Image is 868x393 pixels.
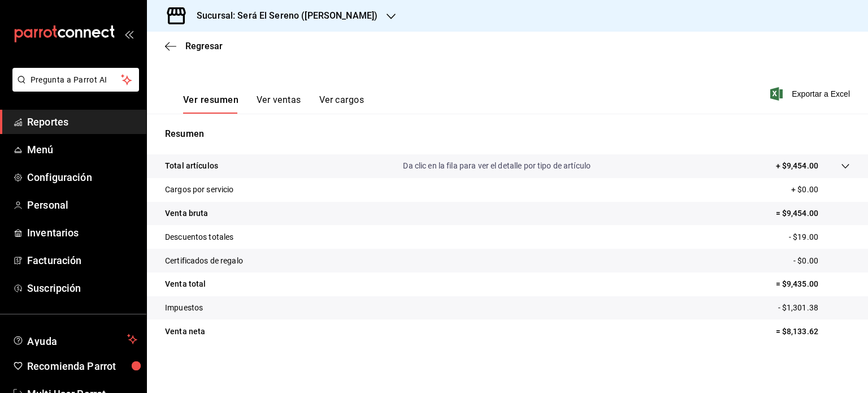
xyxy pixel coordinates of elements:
span: Configuración [27,170,137,185]
h3: Sucursal: Será El Sereno ([PERSON_NAME]) [188,9,377,23]
span: Reportes [27,114,137,129]
button: Ver cargos [319,94,364,114]
button: Ver ventas [257,94,301,114]
p: = $9,454.00 [776,208,850,219]
p: Impuestos [165,302,203,314]
span: Inventarios [27,225,137,240]
span: Regresar [185,41,223,51]
p: = $9,435.00 [776,278,850,290]
span: Ayuda [27,332,123,346]
p: = $8,133.62 [776,326,850,338]
p: - $1,301.38 [778,302,850,314]
span: Facturación [27,253,137,268]
p: Venta neta [165,326,205,338]
span: Personal [27,197,137,213]
p: Venta total [165,278,206,290]
button: open_drawer_menu [124,29,133,38]
button: Ver resumen [183,94,238,114]
p: Total artículos [165,160,218,172]
p: Cargos por servicio [165,184,234,196]
button: Pregunta a Parrot AI [12,68,139,92]
button: Regresar [165,41,223,51]
p: Venta bruta [165,208,208,219]
p: + $0.00 [791,184,850,196]
p: Resumen [165,127,850,141]
p: - $19.00 [789,231,850,243]
span: Menú [27,142,137,157]
div: navigation tabs [183,94,364,114]
button: Exportar a Excel [772,87,850,101]
p: - $0.00 [793,255,850,267]
p: Da clic en la fila para ver el detalle por tipo de artículo [403,160,591,172]
p: Certificados de regalo [165,255,243,267]
span: Pregunta a Parrot AI [31,74,121,86]
p: Descuentos totales [165,231,233,243]
span: Recomienda Parrot [27,359,137,374]
p: + $9,454.00 [776,160,818,172]
span: Suscripción [27,280,137,296]
a: Pregunta a Parrot AI [8,82,139,94]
